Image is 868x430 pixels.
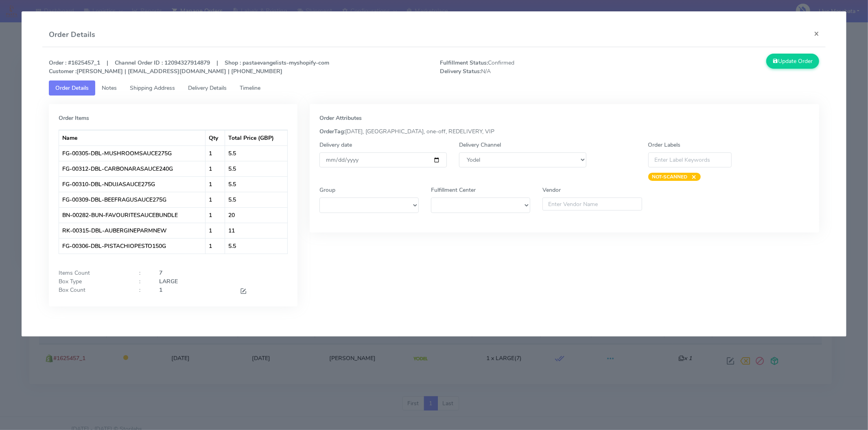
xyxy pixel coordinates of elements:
td: 5.5 [225,176,287,192]
div: Box Type [52,277,133,286]
td: 1 [206,146,225,161]
h4: Order Details [49,29,95,40]
td: 5.5 [225,161,287,176]
td: BN-00282-BUN-FAVOURITESAUCEBUNDLE [59,207,206,223]
span: Shipping Address [130,84,175,92]
span: Notes [102,84,117,92]
div: Box Count [52,286,133,297]
td: 11 [225,223,287,238]
td: FG-00310-DBL-NDUJASAUCE275G [59,176,206,192]
strong: Order : #1625457_1 | Channel Order ID : 12094327914879 | Shop : pastaevangelists-myshopify-com [P... [49,59,329,75]
input: Enter Label Keywords [648,152,732,167]
span: Order Details [55,84,89,92]
input: Enter Vendor Name [542,198,642,211]
strong: Customer : [49,67,77,75]
th: Total Price (GBP) [225,130,287,146]
label: Vendor [542,186,561,194]
th: Name [59,130,206,146]
div: : [133,286,153,297]
strong: OrderTag: [319,128,345,135]
div: : [133,269,153,277]
td: 1 [206,238,225,254]
td: RK-00315-DBL-AUBERGINEPARMNEW [59,223,206,238]
label: Group [319,186,335,194]
td: FG-00305-DBL-MUSHROOMSAUCE275G [59,146,206,161]
td: 1 [206,161,225,176]
button: Close [807,23,826,44]
strong: LARGE [159,278,178,285]
th: Qty [206,130,225,146]
span: Delivery Details [188,84,227,92]
td: 1 [206,223,225,238]
span: Confirmed N/A [434,59,630,76]
td: FG-00306-DBL-PISTACHIOPESTO150G [59,238,206,254]
label: Delivery Channel [459,141,501,149]
td: 1 [206,192,225,207]
td: 5.5 [225,192,287,207]
strong: Order Attributes [319,114,362,122]
td: FG-00309-DBL-BEEFRAGUSAUCE275G [59,192,206,207]
strong: NOT-SCANNED [652,174,688,180]
strong: 1 [159,286,162,294]
td: FG-00312-DBL-CARBONARASAUCE240G [59,161,206,176]
div: Items Count [52,269,133,277]
label: Order Labels [648,141,681,149]
ul: Tabs [49,80,819,96]
strong: Delivery Status: [440,67,481,75]
strong: Order Items [59,114,89,122]
td: 1 [206,176,225,192]
strong: 7 [159,269,162,277]
span: × [688,173,697,181]
button: Update Order [766,54,819,69]
td: 20 [225,207,287,223]
strong: Fulfillment Status: [440,59,488,67]
div: : [133,277,153,286]
td: 5.5 [225,238,287,254]
td: 5.5 [225,146,287,161]
label: Delivery date [319,141,352,149]
td: 1 [206,207,225,223]
label: Fulfillment Center [431,186,476,194]
span: Timeline [240,84,260,92]
div: [DATE], [GEOGRAPHIC_DATA], one-off, REDELIVERY, VIP [313,127,816,136]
